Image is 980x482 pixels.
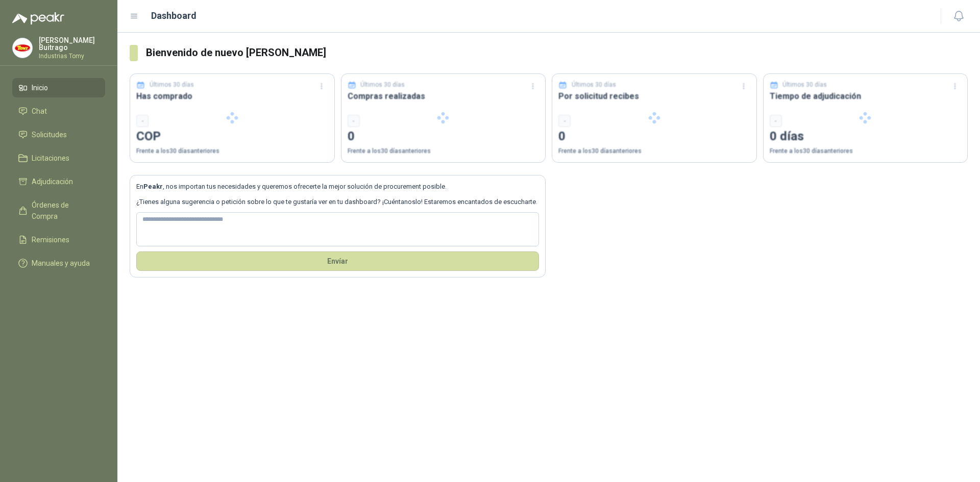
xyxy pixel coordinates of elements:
span: Inicio [32,82,48,93]
a: Solicitudes [12,125,105,144]
a: Manuales y ayuda [12,253,105,273]
p: Industrias Tomy [39,53,105,59]
span: Manuales y ayuda [32,258,90,269]
span: Órdenes de Compra [32,199,95,222]
img: Company Logo [13,38,32,58]
a: Adjudicación [12,172,105,191]
span: Adjudicación [32,176,73,187]
a: Remisiones [12,230,105,249]
h3: Bienvenido de nuevo [PERSON_NAME] [146,45,968,61]
a: Inicio [12,78,105,97]
span: Remisiones [32,234,69,245]
p: En , nos importan tus necesidades y queremos ofrecerte la mejor solución de procurement posible. [136,182,539,192]
p: ¿Tienes alguna sugerencia o petición sobre lo que te gustaría ver en tu dashboard? ¡Cuéntanoslo! ... [136,197,539,207]
span: Chat [32,106,47,117]
span: Licitaciones [32,153,69,164]
b: Peakr [143,183,163,190]
img: Logo peakr [12,12,64,24]
span: Solicitudes [32,129,67,140]
h1: Dashboard [151,9,197,23]
button: Envíar [136,251,539,271]
p: [PERSON_NAME] Buitrago [39,37,105,51]
a: Órdenes de Compra [12,195,105,226]
a: Chat [12,102,105,121]
a: Licitaciones [12,148,105,168]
